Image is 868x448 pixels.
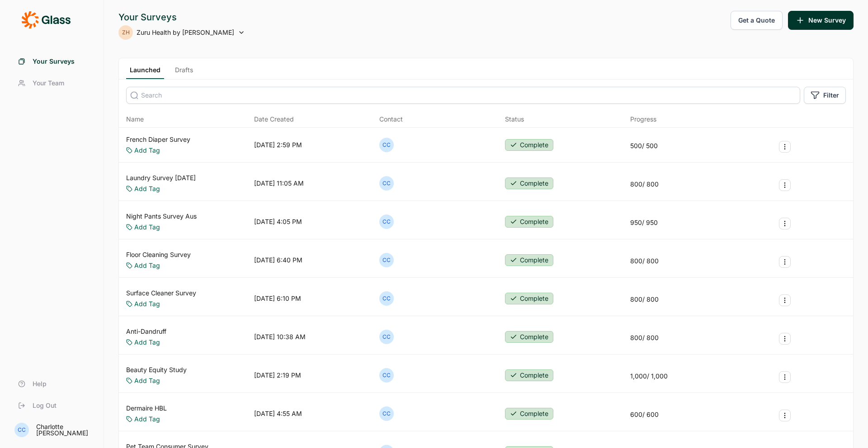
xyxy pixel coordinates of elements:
[134,415,160,424] a: Add Tag
[126,327,166,336] a: Anti-Dandruff
[505,216,553,228] button: Complete
[779,294,791,306] button: Survey Actions
[254,179,304,188] div: [DATE] 11:05 AM
[788,11,854,30] button: New Survey
[33,401,57,410] span: Log Out
[779,179,791,191] button: Survey Actions
[630,141,658,150] div: 500 / 500
[505,293,553,304] button: Complete
[779,141,791,153] button: Survey Actions
[630,257,659,266] div: 800 / 800
[126,65,164,79] a: Launched
[630,333,659,342] div: 800 / 800
[126,173,196,182] a: Laundry Survey [DATE]
[505,369,553,381] button: Complete
[126,135,190,144] a: French Diaper Survey
[126,365,187,374] a: Beauty Equity Study
[804,87,846,104] button: Filter
[254,332,306,341] div: [DATE] 10:38 AM
[379,138,394,152] div: CC
[779,333,791,345] button: Survey Actions
[505,331,553,343] button: Complete
[254,140,302,149] div: [DATE] 2:59 PM
[126,404,167,413] a: Dermaire HBL
[505,177,553,189] button: Complete
[779,371,791,383] button: Survey Actions
[505,408,553,420] button: Complete
[779,218,791,229] button: Survey Actions
[379,406,394,421] div: CC
[379,330,394,344] div: CC
[126,212,197,221] a: Night Pants Survey Aus
[254,294,301,303] div: [DATE] 6:10 PM
[779,410,791,421] button: Survey Actions
[379,215,394,229] div: CC
[134,146,160,155] a: Add Tag
[630,180,659,189] div: 800 / 800
[254,217,302,226] div: [DATE] 4:05 PM
[379,115,403,124] div: Contact
[379,253,394,267] div: CC
[505,139,553,151] button: Complete
[134,223,160,232] a: Add Tag
[118,11,245,23] div: Your Surveys
[630,115,656,124] div: Progress
[630,372,668,381] div: 1,000 / 1,000
[126,250,191,259] a: Floor Cleaning Survey
[254,256,302,265] div: [DATE] 6:40 PM
[36,424,93,436] div: Charlotte [PERSON_NAME]
[137,28,234,37] span: Zuru Health by [PERSON_NAME]
[171,65,197,79] a: Drafts
[630,218,658,227] div: 950 / 950
[33,379,47,388] span: Help
[14,423,29,437] div: CC
[126,289,196,298] a: Surface Cleaner Survey
[254,409,302,418] div: [DATE] 4:55 AM
[134,338,160,347] a: Add Tag
[126,115,144,124] span: Name
[630,410,659,419] div: 600 / 600
[254,115,294,124] span: Date Created
[134,376,160,385] a: Add Tag
[779,256,791,268] button: Survey Actions
[379,176,394,191] div: CC
[33,57,75,66] span: Your Surveys
[630,295,659,304] div: 800 / 800
[731,11,783,30] button: Get a Quote
[379,368,394,383] div: CC
[254,371,301,380] div: [DATE] 2:19 PM
[126,87,800,104] input: Search
[134,261,160,270] a: Add Tag
[505,115,524,124] div: Status
[134,299,160,308] a: Add Tag
[134,184,160,193] a: Add Tag
[118,25,133,40] div: ZH
[33,79,64,88] span: Your Team
[505,254,553,266] button: Complete
[379,291,394,306] div: CC
[823,91,839,100] span: Filter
